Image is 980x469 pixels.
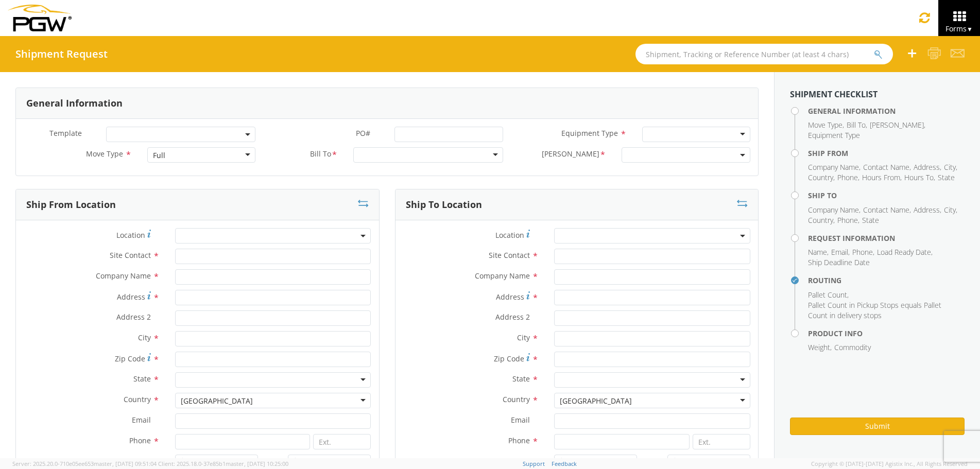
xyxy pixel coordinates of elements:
span: Bill To [847,120,866,130]
span: Equipment Type [808,130,860,140]
li: , [808,162,861,172]
span: Location [495,230,524,240]
li: , [944,162,957,172]
span: Pallet Count [808,290,847,300]
span: Email [831,247,848,257]
li: , [837,172,859,183]
li: , [837,215,859,225]
span: Hours [130,456,151,466]
span: PO# [356,128,370,138]
span: Zip Code [115,354,145,363]
span: Address 2 [495,312,530,322]
span: Move Type [808,120,843,130]
span: Hours To [904,172,934,182]
span: City [944,205,956,215]
li: , [808,205,861,215]
li: , [863,205,911,215]
span: Phone [129,436,151,445]
span: City [138,333,151,342]
span: State [512,374,530,384]
div: Full [153,150,165,161]
h4: Request Information [808,234,965,242]
span: Country [124,394,151,404]
span: Company Name [808,205,859,215]
li: , [847,120,867,130]
span: Hours From [862,172,900,182]
span: Address [914,162,940,172]
h4: General Information [808,107,965,115]
span: Contact Name [863,162,909,172]
span: Address 2 [116,312,151,322]
span: master, [DATE] 10:25:00 [226,460,288,467]
span: Address [117,292,145,302]
li: , [808,215,835,225]
li: , [808,247,829,257]
span: Client: 2025.18.0-37e85b1 [158,460,288,467]
strong: Shipment Checklist [790,89,878,100]
span: Move Type [86,149,123,159]
h3: Ship From Location [26,200,116,210]
h4: Ship To [808,192,965,199]
input: Ext. [313,434,371,449]
span: Copyright © [DATE]-[DATE] Agistix Inc., All Rights Reserved [811,460,968,468]
span: Weight [808,342,830,352]
li: , [862,172,902,183]
span: Phone [837,172,858,182]
span: Email [132,415,151,425]
span: Name [808,247,827,257]
span: master, [DATE] 09:51:04 [94,460,157,467]
h4: Shipment Request [15,48,108,60]
span: Company Name [475,271,530,281]
span: Contact Name [863,205,909,215]
span: State [862,215,879,225]
h3: Ship To Location [406,200,482,210]
li: , [808,290,849,300]
span: City [517,333,530,342]
input: Ext. [693,434,750,449]
span: Email [511,415,530,425]
li: , [852,247,874,257]
li: , [904,172,935,183]
li: , [863,162,911,172]
li: , [831,247,850,257]
span: Forms [945,24,973,33]
h4: Ship From [808,149,965,157]
a: Feedback [552,460,577,467]
li: , [914,162,941,172]
span: Country [808,215,833,225]
li: , [914,205,941,215]
li: , [877,247,933,257]
span: Commodity [834,342,871,352]
span: Address [914,205,940,215]
span: Phone [837,215,858,225]
span: Zip Code [494,354,524,363]
span: Load Ready Date [877,247,931,257]
span: Location [116,230,145,240]
li: , [944,205,957,215]
button: Submit [790,418,965,435]
h4: Product Info [808,329,965,337]
span: Phone [508,436,530,445]
span: Pallet Count in Pickup Stops equals Pallet Count in delivery stops [808,300,941,320]
span: Bill To [310,149,331,161]
span: Ship Deadline Date [808,257,870,267]
span: State [133,374,151,384]
span: Appointment [485,456,530,466]
span: ▼ [967,25,973,33]
img: pgw-form-logo-1aaa8060b1cc70fad034.png [8,5,72,31]
span: [PERSON_NAME] [870,120,924,130]
span: Bill Code [542,149,599,161]
div: [GEOGRAPHIC_DATA] [560,396,632,406]
span: Country [503,394,530,404]
span: Address [496,292,524,302]
h3: General Information [26,98,123,109]
input: Shipment, Tracking or Reference Number (at least 4 chars) [635,44,893,64]
span: Equipment Type [561,128,618,138]
span: Template [49,128,82,138]
a: Support [523,460,545,467]
div: [GEOGRAPHIC_DATA] [181,396,253,406]
span: Country [808,172,833,182]
li: , [808,342,832,353]
span: - [656,456,659,466]
span: - [277,456,279,466]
